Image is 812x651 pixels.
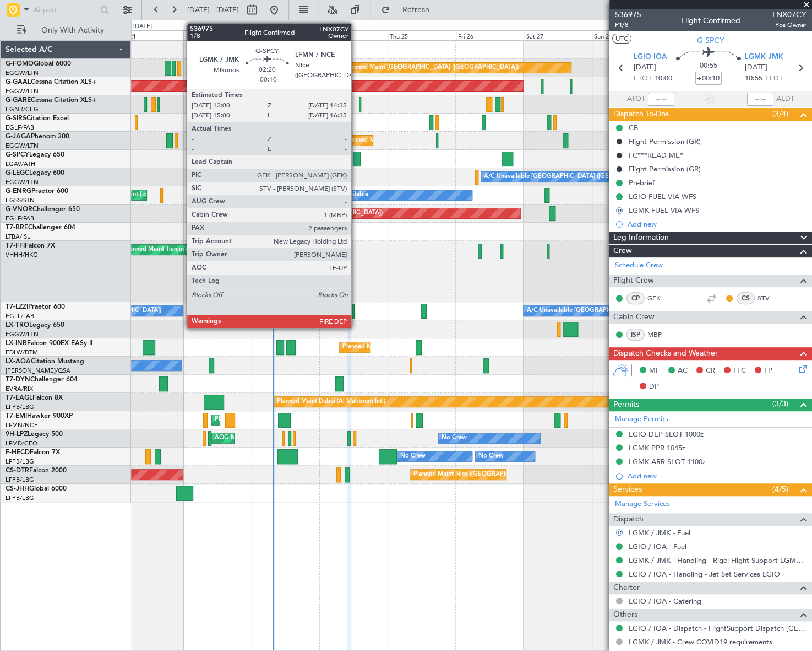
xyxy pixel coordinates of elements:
[629,192,696,201] div: LGIO FUEL VIA WFS
[681,15,740,26] div: Flight Confirmed
[6,152,29,158] span: G-SPCY
[34,2,97,18] input: Airport
[6,142,39,150] a: EGGW/LTN
[124,241,252,258] div: Planned Maint Tianjin ([GEOGRAPHIC_DATA])
[772,398,788,410] span: (3/3)
[628,219,806,229] div: Add new
[629,542,686,551] a: LGIO / IOA - Fuel
[6,115,26,122] span: G-SIRS
[6,348,38,357] a: EDLW/DTM
[6,431,63,438] a: 9H-LPZLegacy 500
[320,30,388,40] div: Wed 24
[6,224,75,231] a: T7-BREChallenger 604
[6,449,30,456] span: F-HECD
[6,458,34,466] a: LFPB/LBG
[627,94,645,105] span: ATOT
[629,556,806,565] a: LGMK / JMK - Handling - Rigel Flight Support LGMK/JMK
[6,152,64,158] a: G-SPCYLegacy 650
[629,123,638,132] div: CB
[133,22,152,31] div: [DATE]
[6,330,39,338] a: EGGW/LTN
[187,5,239,15] span: [DATE] - [DATE]
[413,466,536,483] div: Planned Maint Nice ([GEOGRAPHIC_DATA])
[6,224,28,231] span: T7-BRE
[772,483,788,495] span: (4/5)
[6,476,34,484] a: LFPB/LBG
[6,304,65,310] a: T7-LZZIPraetor 600
[629,178,655,187] div: Prebrief
[484,169,663,185] div: A/C Unavailable [GEOGRAPHIC_DATA] ([GEOGRAPHIC_DATA])
[629,623,806,633] a: LGIO / IOA - Dispatch - FlightSupport Dispatch [GEOGRAPHIC_DATA]
[6,322,64,329] a: LX-TROLegacy 650
[613,232,669,244] span: Leg Information
[6,395,32,401] span: T7-EAGL
[733,365,746,376] span: FFC
[6,376,78,383] a: T7-DYNChallenger 604
[6,322,29,329] span: LX-TRO
[772,20,806,30] span: Pos Owner
[456,30,524,40] div: Fri 26
[6,61,71,67] a: G-FOMOGlobal 6000
[345,132,519,149] div: Planned Maint [GEOGRAPHIC_DATA] ([GEOGRAPHIC_DATA])
[764,365,772,376] span: FP
[6,413,27,419] span: T7-EMI
[6,243,25,249] span: T7-FFI
[626,292,645,304] div: CP
[6,133,69,140] a: G-JAGAPhenom 300
[345,60,519,76] div: Planned Maint [GEOGRAPHIC_DATA] ([GEOGRAPHIC_DATA])
[592,30,660,40] div: Sun 28
[6,431,28,438] span: 9H-LPZ
[745,52,783,63] span: LGMK JMK
[29,26,116,34] span: Only With Activity
[6,170,64,176] a: G-LEGCLegacy 600
[634,62,656,73] span: [DATE]
[6,214,34,223] a: EGLF/FAB
[629,429,704,439] div: LGIO DEP SLOT 1000z
[6,160,35,168] a: LGAV/ATH
[629,443,685,453] div: LGMK PPR 1045z
[629,528,690,537] a: LGMK / JMK - Fuel
[615,20,641,30] span: P1/8
[6,439,37,448] a: LFMD/CEQ
[6,97,96,104] a: G-GARECessna Citation XLS+
[6,367,70,375] a: [PERSON_NAME]/QSA
[634,52,667,63] span: LGIO IOA
[526,303,705,319] div: A/C Unavailable [GEOGRAPHIC_DATA] ([GEOGRAPHIC_DATA])
[6,358,31,365] span: LX-AOA
[6,133,31,140] span: G-JAGA
[697,35,724,46] span: G-SPCY
[6,206,32,213] span: G-VNOR
[613,108,669,121] span: Dispatch To-Dos
[6,79,96,85] a: G-GAALCessna Citation XLS+
[648,93,674,106] input: --:--
[388,30,456,40] div: Thu 25
[442,430,467,446] div: No Crew
[612,34,631,44] button: UTC
[626,329,645,341] div: ISP
[613,609,637,621] span: Others
[323,187,368,203] div: A/C Unavailable
[647,293,672,303] a: GEK
[6,251,38,259] a: VHHH/HKG
[524,30,592,40] div: Sat 27
[6,178,39,186] a: EGGW/LTN
[678,365,688,376] span: AC
[209,205,383,222] div: Planned Maint [GEOGRAPHIC_DATA] ([GEOGRAPHIC_DATA])
[6,403,34,411] a: LFPB/LBG
[6,87,39,95] a: EGGW/LTN
[376,1,442,19] button: Refresh
[6,105,39,114] a: EGNR/CEG
[6,233,30,241] a: LTBA/ISL
[6,206,80,213] a: G-VNORChallenger 650
[400,448,426,465] div: No Crew
[6,188,31,195] span: G-ENRG
[6,79,31,85] span: G-GAAL
[629,637,772,647] a: LGMK / JMK - Crew COVID19 requirements
[6,376,30,383] span: T7-DYN
[6,395,63,401] a: T7-EAGLFalcon 8X
[252,30,320,40] div: Tue 23
[6,69,39,77] a: EGGW/LTN
[613,245,632,257] span: Crew
[615,260,663,271] a: Schedule Crew
[613,513,644,526] span: Dispatch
